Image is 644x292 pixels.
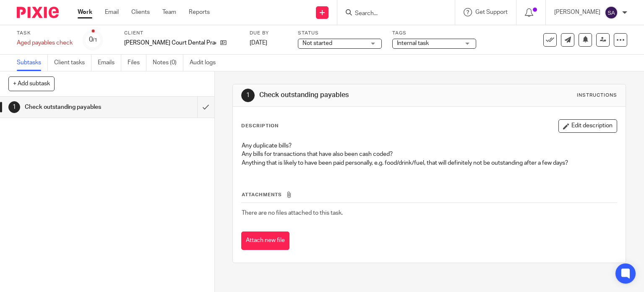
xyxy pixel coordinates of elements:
span: There are no files attached to this task. [242,210,343,216]
a: Email [105,8,119,16]
h1: Check outstanding payables [25,101,134,113]
button: + Add subtask [8,76,55,91]
p: Any bills for transactions that have also been cash coded? [242,150,617,158]
a: Files [128,55,146,71]
a: Work [78,8,92,16]
h1: Check outstanding payables [259,91,447,100]
div: 0 [89,35,97,45]
span: [DATE] [250,40,267,46]
div: 1 [8,101,20,113]
input: Search [354,10,430,18]
img: svg%3E [605,6,618,19]
a: Notes (0) [153,55,183,71]
img: Pixie [17,7,59,18]
span: Attachments [242,192,282,197]
label: Status [298,30,382,37]
label: Task [17,30,73,37]
p: [PERSON_NAME] [554,8,600,16]
p: Description [241,123,279,129]
button: Edit description [558,119,617,133]
div: Aged payables check [17,39,73,47]
a: Audit logs [190,55,222,71]
div: Instructions [577,92,617,99]
a: Team [162,8,176,16]
span: Not started [302,40,332,46]
p: Any duplicate bills? [242,142,617,150]
div: 1 [241,89,255,102]
a: Reports [189,8,210,16]
span: Get Support [475,9,508,15]
small: /1 [93,38,97,42]
p: [PERSON_NAME] Court Dental Practice [124,39,216,47]
button: Attach new file [241,231,289,250]
a: Client tasks [54,55,91,71]
p: Anything that is likely to have been paid personally, e.g. food/drink/fuel, that will definitely ... [242,159,617,167]
a: Subtasks [17,55,48,71]
a: Emails [98,55,121,71]
span: Internal task [397,40,429,46]
a: Clients [131,8,150,16]
label: Due by [250,30,287,37]
label: Client [124,30,239,37]
label: Tags [392,30,476,37]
